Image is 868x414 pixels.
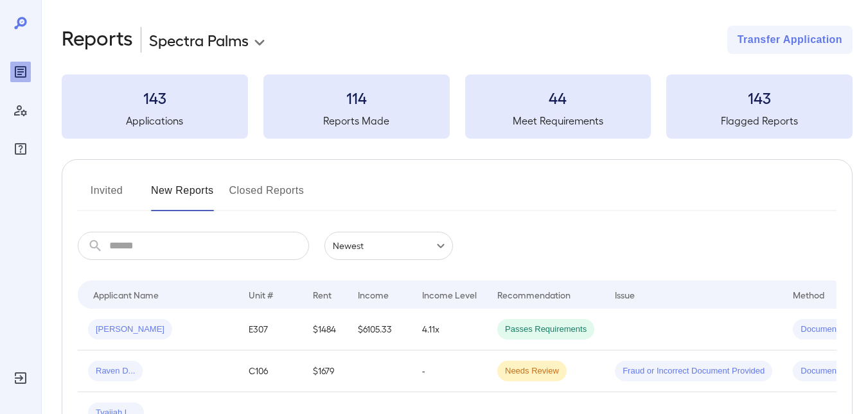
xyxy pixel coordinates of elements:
div: Log Out [10,368,31,388]
h5: Reports Made [263,113,450,128]
div: Applicant Name [93,287,159,302]
td: $6105.33 [348,309,412,350]
p: Spectra Palms [149,30,249,50]
td: $1484 [303,309,348,350]
div: Reports [10,62,31,82]
div: Income Level [422,287,477,302]
div: Manage Users [10,100,31,121]
td: - [412,350,487,392]
button: Invited [78,180,136,211]
h5: Flagged Reports [666,113,853,128]
div: FAQ [10,139,31,159]
div: Rent [313,287,333,302]
button: Closed Reports [229,180,305,211]
h3: 114 [263,87,450,108]
div: Issue [615,287,635,302]
div: Recommendation [497,287,571,302]
h3: 143 [666,87,853,108]
span: Raven D... [88,365,143,377]
span: [PERSON_NAME] [88,323,172,336]
td: E307 [238,309,303,350]
h3: 44 [465,87,651,108]
button: Transfer Application [727,26,853,54]
button: New Reports [151,180,214,211]
h5: Applications [62,113,248,128]
td: $1679 [303,350,348,392]
div: Newest [324,232,453,260]
td: 4.11x [412,309,487,350]
span: Needs Review [497,365,567,377]
div: Method [793,287,824,302]
h3: 143 [62,87,248,108]
h5: Meet Requirements [465,113,651,128]
h2: Reports [62,26,133,54]
summary: 143Applications114Reports Made44Meet Requirements143Flagged Reports [62,74,853,139]
div: Unit # [249,287,273,302]
span: Passes Requirements [497,323,594,336]
td: C106 [238,350,303,392]
span: Fraud or Incorrect Document Provided [615,365,772,377]
div: Income [358,287,389,302]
